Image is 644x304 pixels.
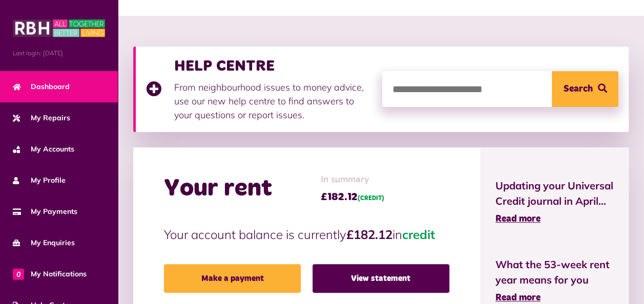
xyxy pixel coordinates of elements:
span: (CREDIT) [358,196,384,202]
span: 0 [13,268,24,279]
span: £182.12 [321,189,384,205]
span: My Profile [13,175,66,186]
img: MyRBH [13,18,105,38]
a: View statement [313,264,449,293]
span: What the 53-week rent year means for you [495,257,613,288]
a: Make a payment [164,264,301,293]
span: In summary [321,173,384,187]
span: My Payments [13,206,77,217]
h3: HELP CENTRE [174,57,372,75]
a: Updating your Universal Credit journal in April... Read more [495,178,613,226]
button: Search [552,71,618,107]
span: My Accounts [13,144,74,155]
span: Updating your Universal Credit journal in April... [495,178,613,209]
p: Your account balance is currently in [164,225,449,244]
span: My Repairs [13,113,70,123]
strong: £182.12 [346,227,392,242]
span: My Notifications [13,269,87,279]
span: Search [564,71,593,107]
span: credit [402,227,435,242]
span: Dashboard [13,81,70,92]
p: From neighbourhood issues to money advice, use our new help centre to find answers to your questi... [174,80,372,122]
span: Read more [495,293,541,302]
h2: Your rent [164,174,272,204]
span: Last login: [DATE] [13,49,105,58]
span: Read more [495,214,541,224]
span: My Enquiries [13,237,75,248]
